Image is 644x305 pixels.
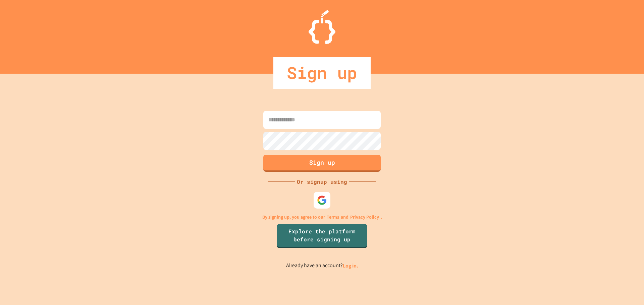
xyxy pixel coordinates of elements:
[327,214,339,221] a: Terms
[317,195,327,205] img: google-icon.svg
[262,214,382,221] p: By signing up, you agree to our and .
[273,57,371,89] div: Sign up
[295,178,349,186] div: Or signup using
[350,214,379,221] a: Privacy Policy
[309,10,335,44] img: Logo.svg
[343,262,358,269] a: Log in.
[263,155,381,172] button: Sign up
[286,261,358,270] p: Already have an account?
[277,224,367,248] a: Explore the platform before signing up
